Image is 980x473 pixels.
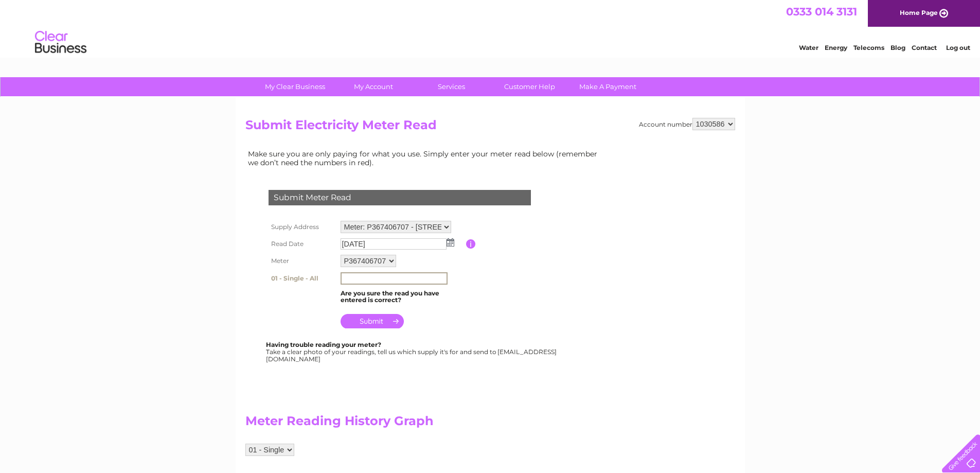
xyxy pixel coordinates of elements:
div: Account number [639,118,735,130]
th: Meter [266,252,338,270]
a: My Account [331,77,416,96]
b: Having trouble reading your meter? [266,341,381,348]
a: Log out [946,44,970,51]
a: Blog [890,44,905,51]
a: Telecoms [853,44,884,51]
h2: Submit Electricity Meter Read [245,118,735,137]
input: Submit [341,314,404,328]
td: Are you sure the read you have entered is correct? [338,287,466,307]
input: Information [466,239,476,249]
div: Clear Business is a trading name of Verastar Limited (registered in [GEOGRAPHIC_DATA] No. 3667643... [247,6,734,50]
a: Customer Help [487,77,572,96]
h2: Meter Reading History Graph [245,414,605,433]
img: ... [447,238,454,247]
img: logo.png [34,27,87,58]
a: Make A Payment [565,77,650,96]
th: Read Date [266,236,338,252]
th: 01 - Single - All [266,270,338,287]
div: Submit Meter Read [269,190,531,205]
div: Take a clear photo of your readings, tell us which supply it's for and send to [EMAIL_ADDRESS][DO... [266,341,558,362]
th: Supply Address [266,218,338,236]
a: Services [409,77,494,96]
a: My Clear Business [253,77,337,96]
a: Water [799,44,818,51]
a: Energy [825,44,847,51]
a: Contact [912,44,937,51]
a: 0333 014 3131 [786,5,857,18]
td: Make sure you are only paying for what you use. Simply enter your meter read below (remember we d... [245,147,605,169]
